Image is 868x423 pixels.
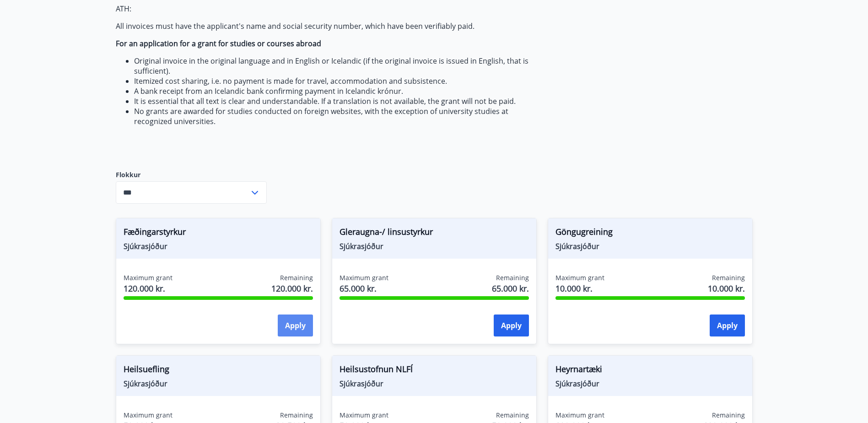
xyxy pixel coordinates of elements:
[124,379,313,389] span: Sjúkrasjóður
[712,273,745,282] span: Remaining
[340,282,388,294] span: 65.000 kr.
[340,379,529,389] span: Sjúkrasjóður
[124,241,313,251] span: Sjúkrasjóður
[280,273,313,282] span: Remaining
[340,411,388,420] span: Maximum grant
[134,86,548,96] li: A bank receipt from an Icelandic bank confirming payment in Icelandic krónur.
[271,282,313,294] span: 120.000 kr.
[124,411,173,420] span: Maximum grant
[494,315,529,336] button: Apply
[555,241,745,251] span: Sjúkrasjóður
[116,4,548,14] p: ATH:
[124,273,173,282] span: Maximum grant
[496,273,529,282] span: Remaining
[116,21,548,31] p: All invoices must have the applicant's name and social security number, which have been verifiabl...
[555,282,604,294] span: 10.000 kr.
[555,273,604,282] span: Maximum grant
[278,315,313,336] button: Apply
[340,226,529,241] span: Gleraugna-/ linsustyrkur
[555,411,604,420] span: Maximum grant
[124,363,313,379] span: Heilsuefling
[134,76,548,86] li: Itemized cost sharing, i.e. no payment is made for travel, accommodation and subsistence.
[340,241,529,251] span: Sjúkrasjóður
[340,363,529,379] span: Heilsustofnun NLFÍ
[124,226,313,241] span: Fæðingarstyrkur
[710,315,745,336] button: Apply
[708,282,745,294] span: 10.000 kr.
[555,379,745,389] span: Sjúkrasjóður
[116,170,267,179] label: Flokkur
[555,363,745,379] span: Heyrnartæki
[116,38,321,49] strong: For an application for a grant for studies or courses abroad
[492,282,529,294] span: 65.000 kr.
[280,411,313,420] span: Remaining
[134,106,548,126] li: No grants are awarded for studies conducted on foreign websites, with the exception of university...
[496,411,529,420] span: Remaining
[134,96,548,106] li: It is essential that all text is clear and understandable. If a translation is not available, the...
[555,226,745,241] span: Göngugreining
[124,282,173,294] span: 120.000 kr.
[340,273,388,282] span: Maximum grant
[712,411,745,420] span: Remaining
[134,56,548,76] li: Original invoice in the original language and in English or Icelandic (if the original invoice is...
